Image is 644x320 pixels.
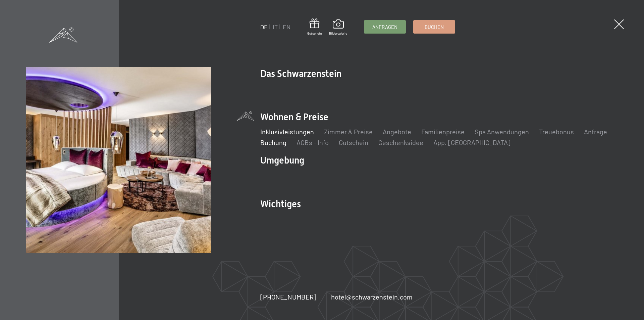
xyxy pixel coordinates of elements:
a: Gutschein [339,138,368,146]
span: Buchen [425,24,444,31]
a: Bildergalerie [329,19,347,36]
span: Anfragen [372,24,397,31]
a: Anfrage [584,128,607,136]
span: Gutschein [307,31,322,36]
span: [PHONE_NUMBER] [260,293,316,301]
span: Bildergalerie [329,31,347,36]
a: App. [GEOGRAPHIC_DATA] [433,138,511,146]
a: Buchen [414,20,455,33]
a: Zimmer & Preise [324,128,373,136]
a: [PHONE_NUMBER] [260,292,316,302]
a: Buchung [260,138,286,146]
a: Gutschein [307,18,322,36]
a: Spa Anwendungen [475,128,529,136]
a: AGBs - Info [297,138,329,146]
a: Anfragen [364,20,406,33]
a: Inklusivleistungen [260,128,314,136]
a: Geschenksidee [378,138,423,146]
a: Angebote [383,128,411,136]
a: DE [260,23,268,31]
a: EN [283,23,290,31]
a: Treuebonus [539,128,574,136]
a: Familienpreise [421,128,465,136]
a: hotel@schwarzenstein.com [331,292,413,302]
a: IT [273,23,278,31]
